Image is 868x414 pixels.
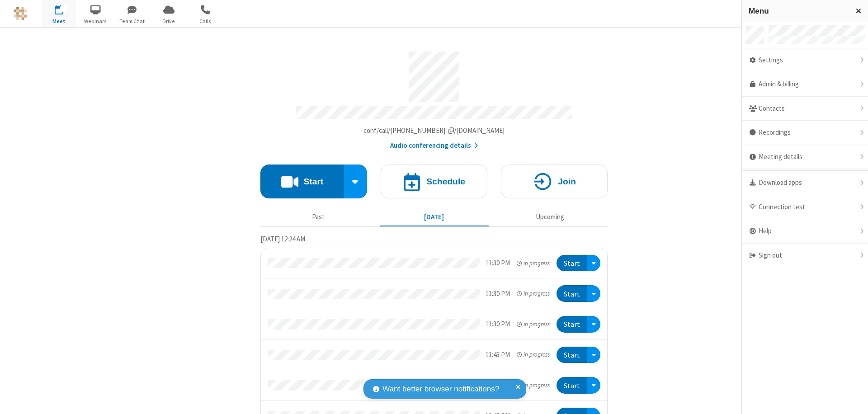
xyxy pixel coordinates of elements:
em: in progress [517,381,550,390]
button: Join [501,165,608,198]
div: Start conference options [344,165,368,198]
div: Connection test [742,195,868,220]
h4: Schedule [426,177,465,186]
img: QA Selenium DO NOT DELETE OR CHANGE [14,7,27,20]
div: Download apps [742,171,868,195]
button: Start [260,165,344,198]
em: in progress [517,259,550,268]
div: Sign out [742,244,868,268]
div: 11:45 PM [486,350,510,360]
div: 11:30 PM [486,319,510,329]
span: [DATE] 12:24 AM [260,235,305,243]
div: 11:30 PM [486,258,510,268]
button: Start [557,316,587,333]
div: Settings [742,48,868,73]
h3: Menu [749,7,848,15]
div: Open menu [587,377,600,394]
span: Want better browser notifications? [382,383,499,395]
section: Account details [260,45,608,151]
em: in progress [517,289,550,298]
button: Past [264,208,373,226]
button: Copy my meeting room linkCopy my meeting room link [363,126,505,136]
span: Drive [152,17,186,25]
h4: Start [303,177,323,186]
a: Admin & billing [742,72,868,97]
button: Audio conferencing details [390,141,478,151]
span: Copy my meeting room link [363,126,505,135]
div: 29 [60,5,68,12]
button: Start [557,377,587,394]
button: [DATE] [380,208,489,226]
button: Start [557,347,587,363]
span: Team Chat [115,17,149,25]
div: Contacts [742,97,868,121]
button: Upcoming [495,208,604,226]
div: 11:30 PM [486,289,510,299]
div: Help [742,219,868,244]
span: Calls [189,17,222,25]
div: Open menu [587,347,600,363]
div: Open menu [587,285,600,302]
span: Webinars [79,17,113,25]
button: Start [557,255,587,272]
em: in progress [517,320,550,329]
div: Open menu [587,255,600,272]
button: Start [557,285,587,302]
div: Meeting details [742,145,868,169]
em: in progress [517,350,550,359]
div: Open menu [587,316,600,333]
button: Schedule [381,165,487,198]
div: Recordings [742,121,868,145]
h4: Join [558,177,576,186]
span: Meet [42,17,76,25]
